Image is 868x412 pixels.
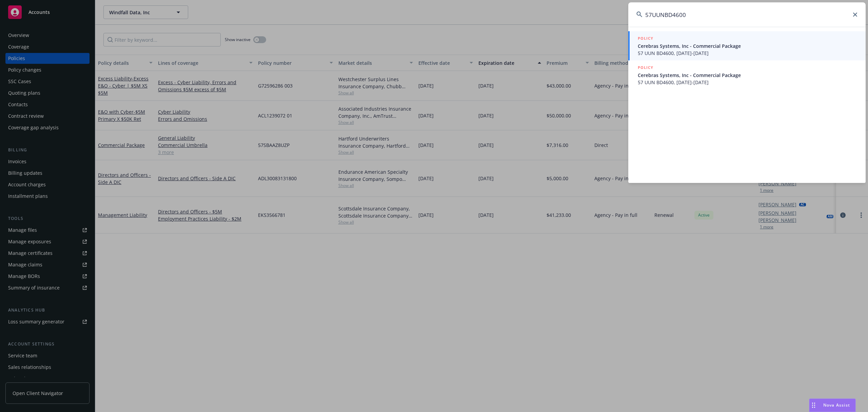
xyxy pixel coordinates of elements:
[823,402,850,408] span: Nova Assist
[628,2,866,27] input: Search...
[638,50,857,57] span: 57 UUN BD4600, [DATE]-[DATE]
[638,72,857,79] span: Cerebras Systems, Inc - Commercial Package
[638,64,653,71] h5: POLICY
[638,79,857,86] span: 57 UUN BD4600, [DATE]-[DATE]
[809,399,818,412] div: Drag to move
[638,35,653,42] h5: POLICY
[638,42,857,50] span: Cerebras Systems, Inc - Commercial Package
[628,60,866,90] a: POLICYCerebras Systems, Inc - Commercial Package57 UUN BD4600, [DATE]-[DATE]
[628,31,866,60] a: POLICYCerebras Systems, Inc - Commercial Package57 UUN BD4600, [DATE]-[DATE]
[809,398,856,412] button: Nova Assist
